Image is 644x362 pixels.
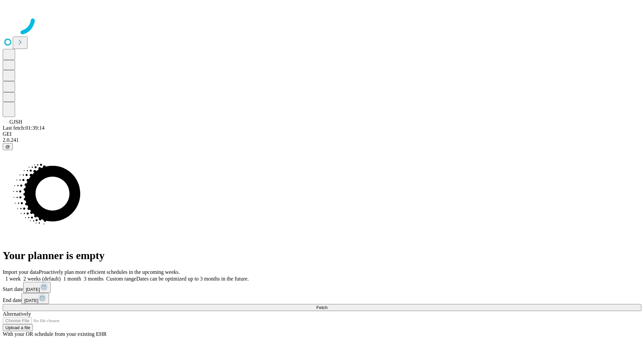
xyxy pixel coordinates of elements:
[3,324,33,331] button: Upload a file
[63,276,81,282] span: 1 month
[106,276,136,282] span: Custom range
[3,293,641,304] div: End date
[3,143,13,150] button: @
[3,125,45,131] span: Last fetch: 01:39:14
[3,131,641,137] div: GEI
[316,305,327,310] span: Fetch
[26,287,40,292] span: [DATE]
[3,269,39,275] span: Import your data
[3,249,641,262] h1: Your planner is empty
[3,282,641,293] div: Start date
[23,282,51,293] button: [DATE]
[84,276,104,282] span: 3 months
[3,331,107,337] span: With your OR schedule from your existing EHR
[5,144,10,149] span: @
[39,269,180,275] span: Proactively plan more efficient schedules in the upcoming weeks.
[9,119,22,125] span: GJSH
[3,304,641,311] button: Fetch
[136,276,249,282] span: Dates can be optimized up to 3 months in the future.
[24,298,38,303] span: [DATE]
[23,276,61,282] span: 2 weeks (default)
[3,137,641,143] div: 2.0.241
[21,293,49,304] button: [DATE]
[5,276,21,282] span: 1 week
[3,311,31,317] span: Alternatively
